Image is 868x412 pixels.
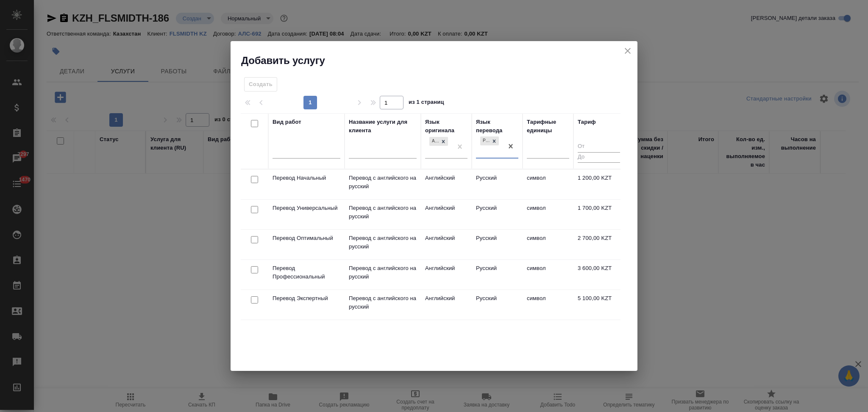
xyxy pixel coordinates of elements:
[421,200,472,229] td: Английский
[349,204,417,221] p: Перевод с английского на русский
[578,118,596,126] div: Тариф
[273,204,340,212] p: Перевод Универсальный
[479,136,500,146] div: Русский
[273,294,340,303] p: Перевод Экспертный
[523,290,573,320] td: символ
[421,260,472,290] td: Английский
[573,200,624,229] td: 1 700,00 KZT
[429,137,439,146] div: Английский
[241,54,637,67] h2: Добавить услугу
[421,290,472,320] td: Английский
[349,234,417,251] p: Перевод с английского на русский
[472,170,523,199] td: Русский
[578,142,620,152] input: От
[349,174,417,191] p: Перевод с английского на русский
[527,118,569,135] div: Тарифные единицы
[421,170,472,199] td: Английский
[273,234,340,242] p: Перевод Оптимальный
[523,200,573,229] td: символ
[573,170,624,199] td: 1 200,00 KZT
[472,260,523,290] td: Русский
[476,118,518,135] div: Язык перевода
[273,118,301,126] div: Вид работ
[349,294,417,311] p: Перевод с английского на русский
[621,45,634,57] button: close
[573,260,624,290] td: 3 600,00 KZT
[523,260,573,290] td: символ
[472,230,523,259] td: Русский
[421,230,472,259] td: Английский
[349,118,417,135] div: Название услуги для клиента
[523,230,573,259] td: символ
[480,136,490,145] div: Русский
[273,264,340,281] p: Перевод Профессиональный
[409,97,444,109] span: из 1 страниц
[472,200,523,229] td: Русский
[578,152,620,163] input: До
[425,118,467,135] div: Язык оригинала
[273,174,340,182] p: Перевод Начальный
[349,264,417,281] p: Перевод с английского на русский
[523,170,573,199] td: символ
[573,230,624,259] td: 2 700,00 KZT
[573,290,624,320] td: 5 100,00 KZT
[428,136,449,147] div: Английский
[472,290,523,320] td: Русский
